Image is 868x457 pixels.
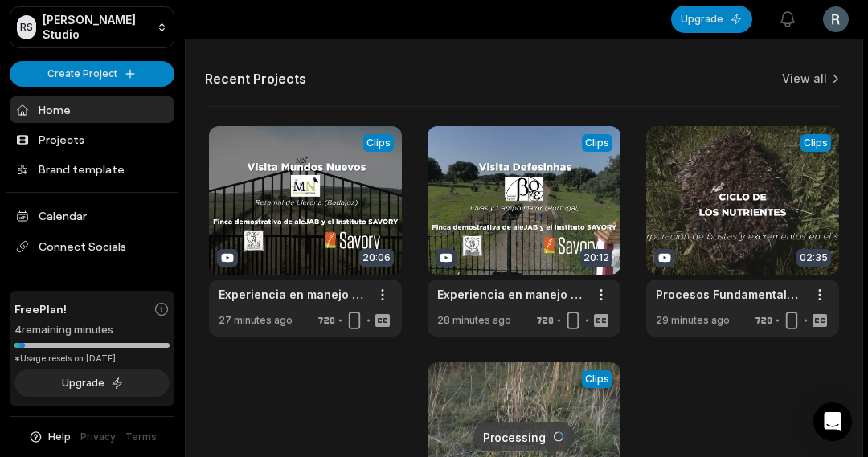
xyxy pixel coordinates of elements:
[656,286,804,303] a: Procesos Fundamentales en la Dehesa : Ciclo de Nutrientes, por [PERSON_NAME]
[813,402,852,441] div: Open Intercom Messenger
[14,369,170,397] button: Upgrade
[782,71,827,87] a: View all
[14,353,170,365] div: *Usage resets on [DATE]
[437,286,585,303] a: Experiencia en manejo holístico en la Finca Defesinhas ([GEOGRAPHIC_DATA]-[GEOGRAPHIC_DATA])
[10,126,174,153] a: Projects
[125,430,157,444] a: Terms
[14,300,67,317] span: Free Plan!
[671,6,752,33] button: Upgrade
[17,15,36,39] div: RS
[10,156,174,182] a: Brand template
[10,96,174,123] a: Home
[205,71,306,87] h2: Recent Projects
[43,13,150,42] p: [PERSON_NAME] Studio
[10,202,174,229] a: Calendar
[28,430,71,444] button: Help
[48,430,71,444] span: Help
[14,322,170,338] div: 4 remaining minutes
[80,430,116,444] a: Privacy
[219,286,366,303] a: Experiencia en manejo holístico en la Finca Mundos Nuevos ([GEOGRAPHIC_DATA])
[10,61,174,87] button: Create Project
[10,232,174,261] span: Connect Socials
